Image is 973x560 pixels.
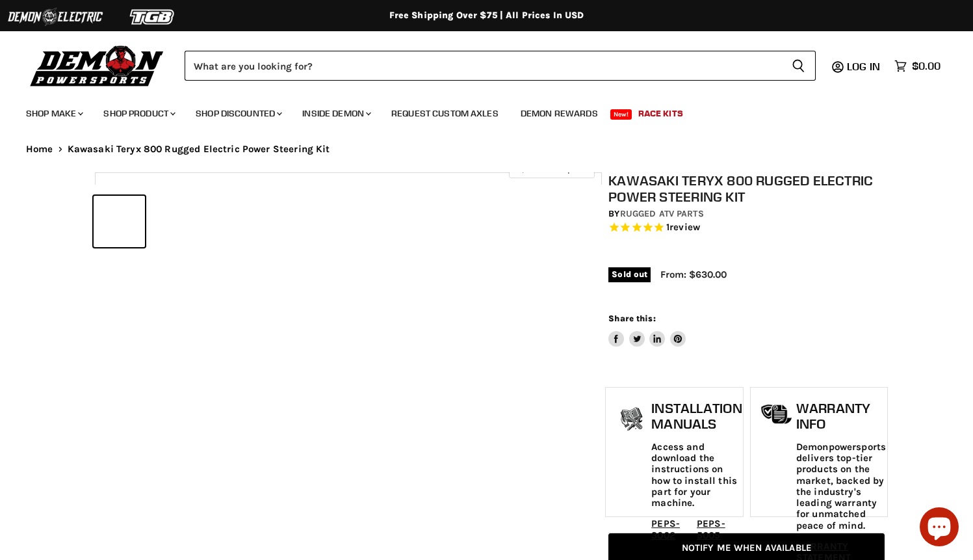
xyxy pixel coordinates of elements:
[608,207,885,221] div: by
[6,5,104,29] img: Demon Electric Logo 2
[608,313,655,323] span: Share this:
[186,100,290,127] a: Shop Discounted
[185,51,781,81] input: Search
[651,401,742,431] h1: Installation Manuals
[616,404,648,436] img: install_manual-icon.png
[781,51,816,81] button: Search
[608,267,651,282] span: Sold out
[847,60,880,73] span: Log in
[669,222,700,233] span: review
[104,5,201,29] img: TGB Logo 2
[185,51,816,81] form: Product
[888,57,947,75] a: $0.00
[511,100,608,127] a: Demon Rewards
[26,42,168,88] img: Demon Powersports
[841,60,888,72] a: Log in
[16,100,91,127] a: Shop Make
[16,95,937,127] ul: Main menu
[26,144,53,155] a: Home
[796,401,886,431] h1: Warranty Info
[912,60,941,72] span: $0.00
[651,518,680,540] a: PEPS-3002
[94,100,183,127] a: Shop Product
[760,404,793,424] img: warranty-icon.png
[608,313,686,347] aside: Share this:
[68,144,330,155] span: Kawasaki Teryx 800 Rugged Electric Power Steering Kit
[620,208,704,219] a: Rugged ATV Parts
[660,269,727,280] span: From: $630.00
[916,507,963,550] inbox-online-store-chat: Shopify online store chat
[697,518,725,540] a: PEPS-5005
[608,172,885,205] h1: Kawasaki Teryx 800 Rugged Electric Power Steering Kit
[608,221,885,235] span: Rated 5.0 out of 5 stars 1 reviews
[515,164,588,174] span: Click to expand
[382,100,508,127] a: Request Custom Axles
[292,100,379,127] a: Inside Demon
[796,442,886,531] p: Demonpowersports delivers top-tier products on the market, backed by the industry's leading warra...
[610,109,632,120] span: New!
[651,442,742,509] p: Access and download the instructions on how to install this part for your machine.
[94,196,145,247] button: IMAGE thumbnail
[666,222,700,233] span: 1 reviews
[629,100,693,127] a: Race Kits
